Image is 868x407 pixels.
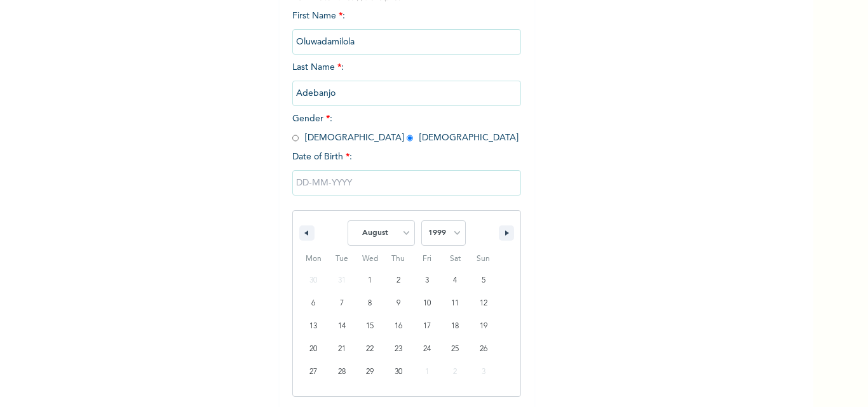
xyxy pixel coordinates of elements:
[356,361,384,384] button: 29
[309,315,317,338] span: 13
[338,361,346,384] span: 28
[412,338,441,361] button: 24
[441,292,470,315] button: 11
[356,292,384,315] button: 8
[384,249,413,269] span: Thu
[328,292,356,315] button: 7
[384,292,413,315] button: 9
[366,315,374,338] span: 15
[395,338,402,361] span: 23
[292,63,521,98] span: Last Name :
[299,315,328,338] button: 13
[311,292,315,315] span: 6
[423,315,431,338] span: 17
[395,315,402,338] span: 16
[299,249,328,269] span: Mon
[469,269,498,292] button: 5
[480,315,487,338] span: 19
[292,150,352,164] span: Date of Birth :
[356,338,384,361] button: 22
[441,269,470,292] button: 4
[425,269,429,292] span: 3
[292,11,521,46] span: First Name :
[423,338,431,361] span: 24
[292,81,521,106] input: Enter your last name
[412,269,441,292] button: 3
[292,114,519,142] span: Gender : [DEMOGRAPHIC_DATA] [DEMOGRAPHIC_DATA]
[469,292,498,315] button: 12
[397,292,400,315] span: 9
[299,338,328,361] button: 20
[412,249,441,269] span: Fri
[299,361,328,384] button: 27
[328,315,356,338] button: 14
[412,292,441,315] button: 10
[441,338,470,361] button: 25
[423,292,431,315] span: 10
[338,338,346,361] span: 21
[441,315,470,338] button: 18
[328,249,356,269] span: Tue
[469,249,498,269] span: Sun
[384,361,413,384] button: 30
[480,338,487,361] span: 26
[480,292,487,315] span: 12
[441,249,470,269] span: Sat
[453,269,457,292] span: 4
[328,338,356,361] button: 21
[397,269,400,292] span: 2
[451,292,459,315] span: 11
[384,269,413,292] button: 2
[356,315,384,338] button: 15
[368,269,372,292] span: 1
[384,338,413,361] button: 23
[299,292,328,315] button: 6
[469,338,498,361] button: 26
[395,361,402,384] span: 30
[482,269,485,292] span: 5
[451,338,459,361] span: 25
[356,249,384,269] span: Wed
[469,315,498,338] button: 19
[338,315,346,338] span: 14
[368,292,372,315] span: 8
[328,361,356,384] button: 28
[412,315,441,338] button: 17
[309,361,317,384] span: 27
[292,170,521,196] input: DD-MM-YYYY
[309,338,317,361] span: 20
[340,292,344,315] span: 7
[366,338,374,361] span: 22
[366,361,374,384] span: 29
[356,269,384,292] button: 1
[292,29,521,55] input: Enter your first name
[451,315,459,338] span: 18
[384,315,413,338] button: 16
